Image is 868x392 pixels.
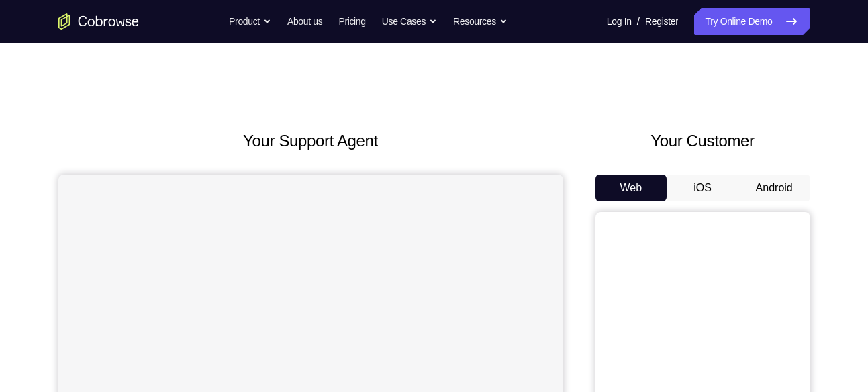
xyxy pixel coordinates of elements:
[595,175,667,201] button: Web
[694,8,810,35] a: Try Online Demo
[607,8,632,35] a: Log In
[338,8,365,35] a: Pricing
[58,129,563,153] h2: Your Support Agent
[595,129,810,153] h2: Your Customer
[453,8,508,35] button: Resources
[667,175,738,201] button: iOS
[382,8,437,35] button: Use Cases
[287,8,322,35] a: About us
[637,13,640,30] span: /
[738,175,810,201] button: Android
[58,13,139,30] a: Go to the home page
[229,8,271,35] button: Product
[645,8,678,35] a: Register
